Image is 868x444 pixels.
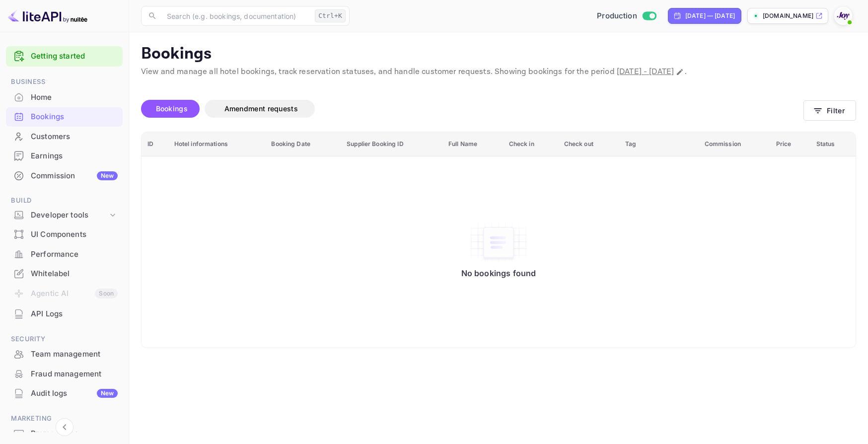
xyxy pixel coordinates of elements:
div: Commission [31,170,118,182]
th: Check out [558,132,619,156]
img: LiteAPI logo [8,8,87,24]
div: New [97,389,118,398]
div: Fraud management [31,369,118,380]
th: ID [142,132,168,156]
div: UI Components [6,225,123,244]
th: Supplier Booking ID [341,132,442,156]
a: Customers [6,127,123,146]
input: Search (e.g. bookings, documentation) [161,6,311,26]
th: Check in [503,132,558,156]
th: Tag [619,132,699,156]
button: Filter [803,100,856,121]
div: Customers [31,131,118,143]
button: Change date range [675,67,685,77]
div: Whitelabel [31,268,118,280]
a: Earnings [6,147,123,165]
div: Promo codes [31,428,118,440]
div: New [97,171,118,180]
th: Booking Date [265,132,341,156]
img: No bookings found [469,222,528,263]
div: Developer tools [31,210,108,221]
a: Performance [6,245,123,263]
div: Ctrl+K [315,9,346,22]
img: With Joy [835,8,851,24]
th: Commission [699,132,770,156]
a: Audit logsNew [6,384,123,402]
div: Getting started [6,46,123,67]
span: Security [6,334,123,345]
div: API Logs [31,308,118,320]
th: Status [810,132,856,156]
a: API Logs [6,304,123,323]
div: Whitelabel [6,264,123,284]
span: Bookings [156,104,188,113]
a: Team management [6,345,123,363]
div: Performance [31,249,118,260]
p: No bookings found [461,268,536,278]
div: Switch to Sandbox mode [593,10,660,22]
span: Production [597,10,637,22]
div: Performance [6,245,123,264]
div: Audit logsNew [6,384,123,403]
a: Fraud management [6,365,123,383]
div: API Logs [6,304,123,324]
div: UI Components [31,229,118,240]
div: Earnings [31,150,118,162]
span: [DATE] - [DATE] [617,67,674,77]
p: View and manage all hotel bookings, track reservation statuses, and handle customer requests. Sho... [141,66,856,78]
div: Home [31,92,118,103]
span: Amendment requests [224,104,298,113]
div: Home [6,88,123,107]
div: Developer tools [6,207,123,224]
a: CommissionNew [6,166,123,185]
a: Home [6,88,123,106]
th: Full Name [442,132,503,156]
a: Bookings [6,107,123,126]
span: Marketing [6,413,123,424]
a: Whitelabel [6,264,123,283]
a: UI Components [6,225,123,243]
div: Customers [6,127,123,147]
th: Hotel informations [168,132,266,156]
div: account-settings tabs [141,100,803,118]
p: [DOMAIN_NAME] [763,11,813,20]
span: Business [6,76,123,87]
p: Bookings [141,44,856,64]
table: booking table [142,132,856,348]
div: Bookings [6,107,123,127]
div: Bookings [31,111,118,123]
div: Earnings [6,147,123,166]
div: Audit logs [31,388,118,399]
span: Build [6,195,123,206]
div: [DATE] — [DATE] [685,11,735,20]
div: Fraud management [6,365,123,384]
button: Collapse navigation [56,418,73,436]
a: Promo codes [6,424,123,443]
div: CommissionNew [6,166,123,186]
div: Team management [31,349,118,360]
th: Price [770,132,810,156]
a: Getting started [31,51,118,62]
div: Team management [6,345,123,364]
